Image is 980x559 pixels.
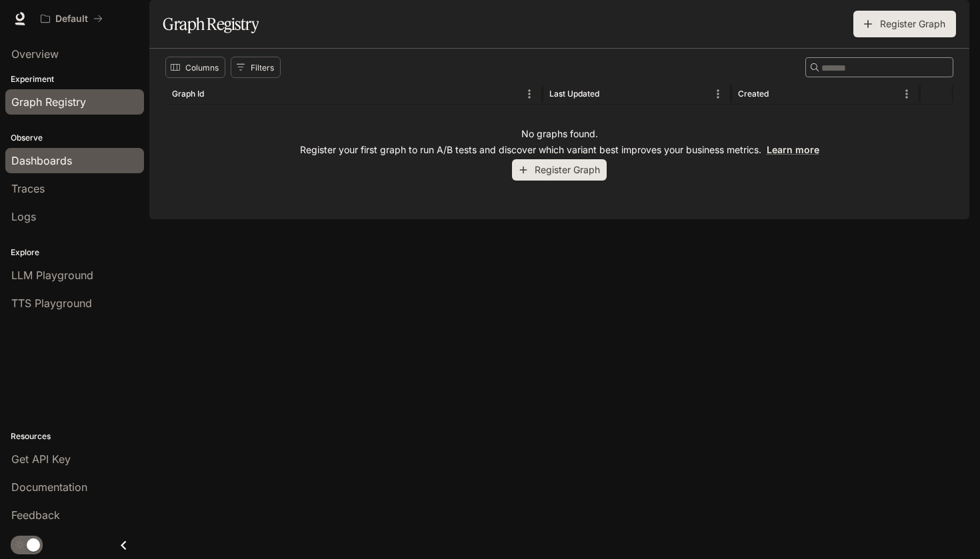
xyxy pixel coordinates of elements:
[853,11,956,37] button: Register Graph
[521,127,598,141] p: No graphs found.
[205,84,225,104] button: Sort
[767,144,819,155] a: Learn more
[770,84,790,104] button: Sort
[897,84,917,104] button: Menu
[165,57,225,78] button: Select columns
[805,57,953,77] div: Search
[55,13,88,25] p: Default
[549,89,599,99] div: Last Updated
[35,5,109,32] button: All workspaces
[708,84,728,104] button: Menu
[172,89,204,99] div: Graph Id
[163,11,259,37] h1: Graph Registry
[231,57,281,78] button: Show filters
[738,89,769,99] div: Created
[512,159,607,181] button: Register Graph
[519,84,539,104] button: Menu
[601,84,621,104] button: Sort
[300,143,819,157] p: Register your first graph to run A/B tests and discover which variant best improves your business...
